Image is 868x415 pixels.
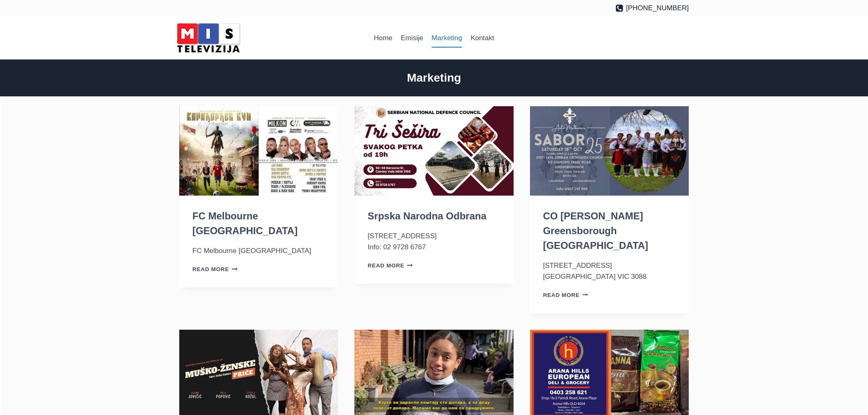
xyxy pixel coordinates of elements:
[192,210,297,236] a: FC Melbourne [GEOGRAPHIC_DATA]
[368,210,486,221] a: Srpska Narodna Odbrana
[368,262,413,269] a: Read More
[543,260,676,282] p: [STREET_ADDRESS] [GEOGRAPHIC_DATA] VIC 3088
[179,106,338,196] img: FC Melbourne Srbija
[530,106,689,196] img: CO Sv Sava Greensborough VIC
[615,2,689,14] a: [PHONE_NUMBER]
[466,28,498,48] a: Kontakt
[174,21,243,55] img: MIS Television
[543,210,648,251] a: CO [PERSON_NAME] Greensborough [GEOGRAPHIC_DATA]
[354,106,513,196] img: Srpska Narodna Odbrana
[370,28,397,48] a: Home
[370,28,498,48] nav: Primary
[179,69,689,87] h2: Marketing
[192,245,325,256] p: FC Melbourne [GEOGRAPHIC_DATA]
[192,266,238,272] a: Read More
[543,292,588,298] a: Read More
[368,230,500,253] p: [STREET_ADDRESS] Info: 02 9728 6767
[397,28,427,48] a: Emisije
[427,28,466,48] a: Marketing
[626,2,689,14] span: [PHONE_NUMBER]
